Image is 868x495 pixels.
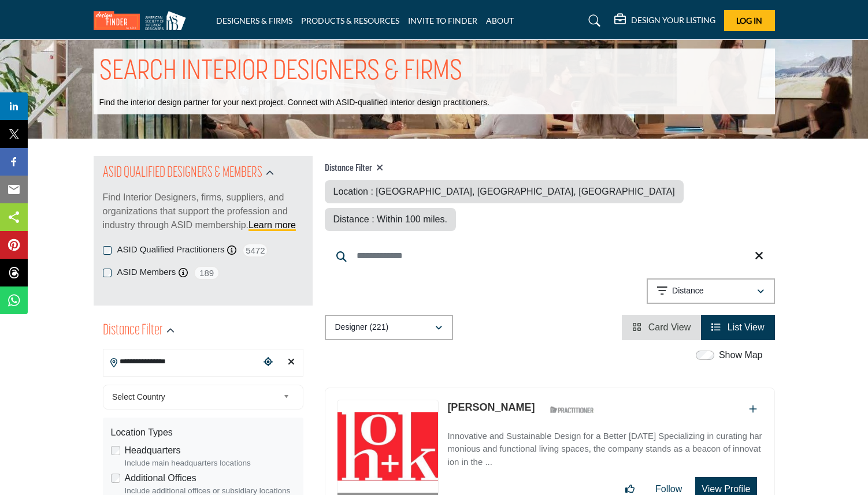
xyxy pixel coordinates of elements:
img: Elizabeth Graham [337,400,439,493]
div: Include main headquarters locations [125,457,295,469]
a: PRODUCTS & RESOURCES [301,16,399,25]
img: ASID Qualified Practitioners Badge Icon [546,403,598,417]
a: [PERSON_NAME] [447,401,535,413]
a: Innovative and Sustainable Design for a Better [DATE] Specializing in curating harmonious and fun... [447,423,762,469]
input: Search Keyword [325,242,775,270]
a: ABOUT [486,16,514,25]
div: Choose your current location [259,350,277,375]
span: Card View [648,322,691,332]
input: ASID Members checkbox [103,269,112,277]
p: Innovative and Sustainable Design for a Better [DATE] Specializing in curating harmonious and fun... [447,430,762,469]
a: View List [711,322,764,332]
div: DESIGN YOUR LISTING [614,14,715,28]
label: ASID Members [117,266,176,279]
span: Log In [736,16,762,25]
p: Distance [672,285,703,297]
p: Elizabeth Graham [447,400,535,415]
h2: ASID QUALIFIED DESIGNERS & MEMBERS [103,163,262,184]
a: INVITE TO FINDER [408,16,477,25]
a: Add To List [749,404,757,414]
span: Distance : Within 100 miles. [333,214,447,224]
li: List View [701,315,774,340]
a: DESIGNERS & FIRMS [216,16,292,25]
input: ASID Qualified Practitioners checkbox [103,246,112,255]
span: 189 [194,266,220,280]
label: Headquarters [125,444,181,457]
button: Designer (221) [325,315,453,340]
button: Distance [647,278,775,304]
a: Learn more [248,220,296,230]
h2: Distance Filter [103,321,163,341]
span: 5472 [242,243,268,258]
h4: Distance Filter [325,163,775,174]
div: Clear search location [283,350,300,375]
div: Location Types [111,426,295,440]
span: Select Country [112,390,279,404]
span: Location : [GEOGRAPHIC_DATA], [GEOGRAPHIC_DATA], [GEOGRAPHIC_DATA] [333,187,675,196]
input: Search Location [103,351,259,373]
a: Search [577,12,608,30]
p: Find the interior design partner for your next project. Connect with ASID-qualified interior desi... [99,97,489,109]
h5: DESIGN YOUR LISTING [631,15,715,25]
label: Show Map [719,348,763,362]
label: Additional Offices [125,471,196,485]
a: View Card [632,322,691,332]
label: ASID Qualified Practitioners [117,243,225,256]
button: Log In [724,10,775,31]
p: Designer (221) [335,322,389,333]
img: Site Logo [94,11,192,30]
li: Card View [622,315,701,340]
p: Find Interior Designers, firms, suppliers, and organizations that support the profession and indu... [103,191,303,232]
span: List View [728,322,765,332]
h1: SEARCH INTERIOR DESIGNERS & FIRMS [99,54,462,90]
